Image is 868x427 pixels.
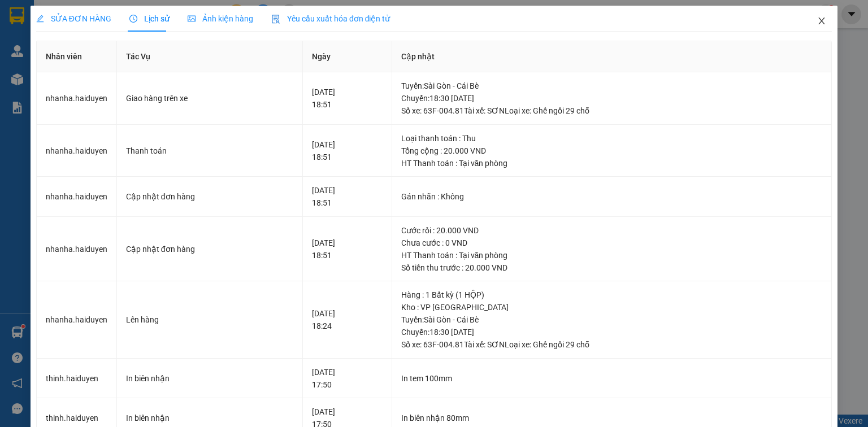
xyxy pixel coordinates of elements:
[303,41,392,72] th: Ngày
[312,237,382,262] div: [DATE] 18:51
[37,41,117,72] th: Nhân viên
[401,157,823,169] div: HT Thanh toán : Tại văn phòng
[5,62,13,70] span: environment
[312,366,382,391] div: [DATE] 17:50
[5,62,67,95] b: 436 [PERSON_NAME], Khu 2
[312,86,382,111] div: [DATE] 18:51
[37,125,117,177] td: nhanha.haiduyen
[401,224,823,237] div: Cước rồi : 20.000 VND
[401,301,823,313] div: Kho : VP [GEOGRAPHIC_DATA]
[401,262,823,274] div: Số tiền thu trước : 20.000 VND
[129,15,137,23] span: clock-circle
[126,243,293,255] div: Cập nhật đơn hàng
[37,281,117,359] td: nhanha.haiduyen
[126,92,293,104] div: Giao hàng trên xe
[392,41,832,72] th: Cập nhật
[126,145,293,157] div: Thanh toán
[312,138,382,163] div: [DATE] 18:51
[806,6,837,37] button: Close
[401,372,823,385] div: In tem 100mm
[312,307,382,332] div: [DATE] 18:24
[401,237,823,249] div: Chưa cước : 0 VND
[5,47,78,60] li: VP VP Cái Bè
[117,41,303,72] th: Tác Vụ
[126,313,293,326] div: Lên hàng
[126,412,293,424] div: In biên nhận
[401,289,823,301] div: Hàng : 1 Bất kỳ (1 HỘP)
[817,16,826,25] span: close
[129,14,170,23] span: Lịch sử
[401,249,823,262] div: HT Thanh toán : Tại văn phòng
[78,47,151,85] li: VP VP [GEOGRAPHIC_DATA]
[37,217,117,282] td: nhanha.haiduyen
[401,80,823,117] div: Tuyến : Sài Gòn - Cái Bè Chuyến: 18:30 [DATE] Số xe: 63F-004.81 Tài xế: SƠN Loại xe: Ghế ngồi 29 chỗ
[37,177,117,217] td: nhanha.haiduyen
[271,15,280,24] img: icon
[312,184,382,209] div: [DATE] 18:51
[401,313,823,351] div: Tuyến : Sài Gòn - Cái Bè Chuyến: 18:30 [DATE] Số xe: 63F-004.81 Tài xế: SƠN Loại xe: Ghế ngồi 29 chỗ
[188,14,253,23] span: Ảnh kiện hàng
[126,372,293,385] div: In biên nhận
[401,132,823,145] div: Loại thanh toán : Thu
[271,14,390,23] span: Yêu cầu xuất hóa đơn điện tử
[36,14,111,23] span: SỬA ĐƠN HÀNG
[401,412,823,424] div: In biên nhận 80mm
[70,14,140,36] div: Hải Duyên
[188,15,196,23] span: picture
[37,359,117,399] td: thinh.haiduyen
[36,15,44,23] span: edit
[126,190,293,203] div: Cập nhật đơn hàng
[401,190,823,203] div: Gán nhãn : Không
[37,72,117,125] td: nhanha.haiduyen
[401,145,823,157] div: Tổng cộng : 20.000 VND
